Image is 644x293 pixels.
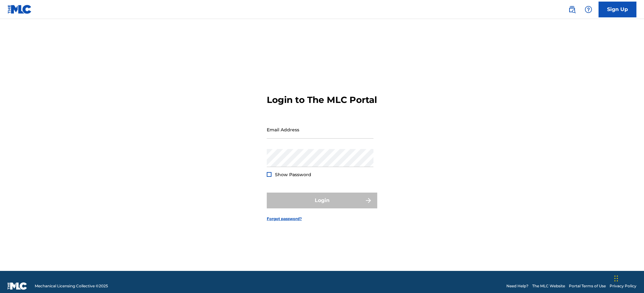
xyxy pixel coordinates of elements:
a: Privacy Policy [610,283,636,289]
img: search [568,6,576,13]
div: Help [582,3,595,16]
a: Public Search [566,3,578,16]
span: Show Password [275,172,311,177]
div: Drag [614,269,618,288]
img: MLC Logo [8,5,32,14]
a: The MLC Website [532,283,565,289]
a: Sign Up [599,2,636,17]
a: Forgot password? [267,216,302,222]
img: logo [8,282,27,290]
h3: Login to The MLC Portal [267,94,377,105]
iframe: Chat Widget [612,263,644,293]
a: Portal Terms of Use [569,283,606,289]
span: Mechanical Licensing Collective © 2025 [35,283,108,289]
a: Need Help? [506,283,528,289]
img: help [585,6,592,13]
